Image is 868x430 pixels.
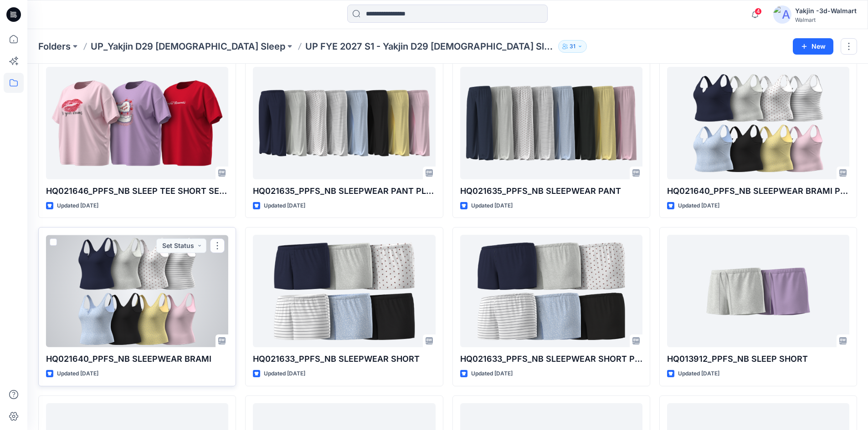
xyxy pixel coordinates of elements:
[667,67,849,179] a: HQ021640_PPFS_NB SLEEPWEAR BRAMI PLUS
[46,353,228,365] p: HQ021640_PPFS_NB SLEEPWEAR BRAMI
[460,185,642,197] p: HQ021635_PPFS_NB SLEEPWEAR PANT
[460,67,642,179] a: HQ021635_PPFS_NB SLEEPWEAR PANT
[460,235,642,347] a: HQ021633_PPFS_NB SLEEPWEAR SHORT PLUS
[253,353,435,365] p: HQ021633_PPFS_NB SLEEPWEAR SHORT
[264,369,305,379] p: Updated [DATE]
[38,40,71,53] a: Folders
[793,38,833,55] button: New
[460,353,642,365] p: HQ021633_PPFS_NB SLEEPWEAR SHORT PLUS
[253,235,435,347] a: HQ021633_PPFS_NB SLEEPWEAR SHORT
[773,5,791,24] img: avatar
[46,185,228,197] p: HQ021646_PPFS_NB SLEEP TEE SHORT SET PLUS
[667,185,849,197] p: HQ021640_PPFS_NB SLEEPWEAR BRAMI PLUS
[253,67,435,179] a: HQ021635_PPFS_NB SLEEPWEAR PANT PLUS
[667,235,849,347] a: HQ013912_PPFS_NB SLEEP SHORT
[253,185,435,197] p: HQ021635_PPFS_NB SLEEPWEAR PANT PLUS
[57,201,98,211] p: Updated [DATE]
[667,353,849,365] p: HQ013912_PPFS_NB SLEEP SHORT
[558,40,587,53] button: 31
[471,369,513,379] p: Updated [DATE]
[46,235,228,347] a: HQ021640_PPFS_NB SLEEPWEAR BRAMI
[471,201,513,211] p: Updated [DATE]
[678,201,719,211] p: Updated [DATE]
[264,201,305,211] p: Updated [DATE]
[795,5,857,16] div: Yakjin -3d-Walmart
[305,40,555,53] p: UP FYE 2027 S1 - Yakjin D29 [DEMOGRAPHIC_DATA] Sleepwear
[678,369,719,379] p: Updated [DATE]
[570,41,575,51] p: 31
[795,16,857,23] div: Walmart
[46,67,228,179] a: HQ021646_PPFS_NB SLEEP TEE SHORT SET PLUS
[57,369,98,379] p: Updated [DATE]
[755,8,762,15] span: 4
[91,40,285,53] a: UP_Yakjin D29 [DEMOGRAPHIC_DATA] Sleep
